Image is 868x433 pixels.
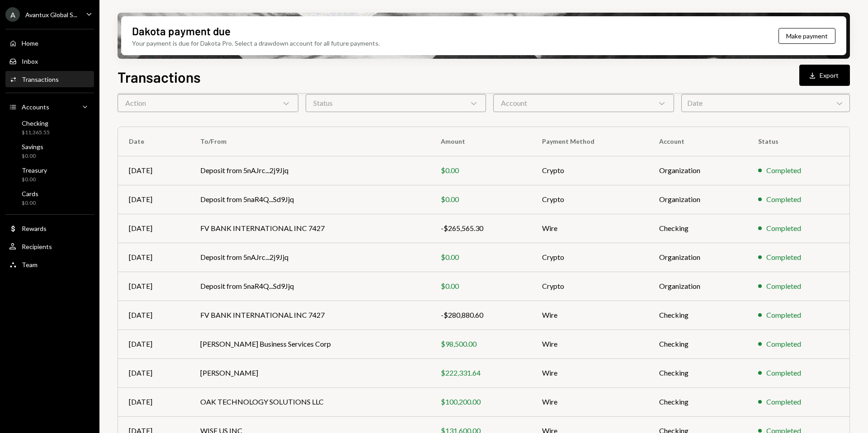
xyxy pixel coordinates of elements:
[189,127,430,156] th: To/From
[129,310,179,320] div: [DATE]
[531,358,648,387] td: Wire
[5,71,94,87] a: Transactions
[22,243,52,250] div: Recipients
[766,310,801,320] div: Completed
[5,7,20,22] div: A
[132,38,380,48] div: Your payment is due for Dakota Pro. Select a drawdown account for all future payments.
[306,94,486,112] div: Status
[22,199,38,207] div: $0.00
[129,223,179,234] div: [DATE]
[22,190,38,198] div: Cards
[441,281,520,292] div: $0.00
[5,117,94,138] a: Checking$11,365.55
[189,272,430,301] td: Deposit from 5naR4Q...Sd9Jjq
[5,164,94,185] a: Treasury$0.00
[778,28,835,44] button: Make payment
[648,156,747,185] td: Organization
[531,329,648,358] td: Wire
[22,152,43,160] div: $0.00
[531,214,648,243] td: Wire
[22,75,59,83] div: Transactions
[648,301,747,329] td: Checking
[189,387,430,416] td: OAK TECHNOLOGY SOLUTIONS LLC
[22,119,50,127] div: Checking
[430,127,531,156] th: Amount
[5,99,94,115] a: Accounts
[5,238,94,254] a: Recipients
[22,143,43,151] div: Savings
[129,339,179,349] div: [DATE]
[531,301,648,329] td: Wire
[766,396,801,407] div: Completed
[22,225,47,232] div: Rewards
[129,396,179,407] div: [DATE]
[5,256,94,273] a: Team
[22,166,47,174] div: Treasury
[129,281,179,292] div: [DATE]
[189,243,430,272] td: Deposit from 5nAJrc...2j9Jjq
[441,223,520,234] div: -$265,565.30
[441,252,520,263] div: $0.00
[531,272,648,301] td: Crypto
[766,252,801,263] div: Completed
[681,94,850,112] div: Date
[648,243,747,272] td: Organization
[118,68,201,86] h1: Transactions
[22,261,38,268] div: Team
[493,94,674,112] div: Account
[531,243,648,272] td: Crypto
[129,252,179,263] div: [DATE]
[766,165,801,176] div: Completed
[441,396,520,407] div: $100,200.00
[747,127,849,156] th: Status
[22,129,50,136] div: $11,365.55
[531,185,648,214] td: Crypto
[531,127,648,156] th: Payment Method
[189,156,430,185] td: Deposit from 5nAJrc...2j9Jjq
[441,194,520,205] div: $0.00
[648,272,747,301] td: Organization
[441,367,520,378] div: $222,331.64
[766,339,801,349] div: Completed
[766,281,801,292] div: Completed
[648,358,747,387] td: Checking
[118,94,298,112] div: Action
[5,220,94,236] a: Rewards
[189,185,430,214] td: Deposit from 5naR4Q...Sd9Jjq
[648,185,747,214] td: Organization
[189,358,430,387] td: [PERSON_NAME]
[22,57,38,65] div: Inbox
[22,103,49,111] div: Accounts
[129,194,179,205] div: [DATE]
[648,387,747,416] td: Checking
[22,39,38,47] div: Home
[799,65,850,86] button: Export
[5,140,94,162] a: Savings$0.00
[132,24,231,38] div: Dakota payment due
[189,329,430,358] td: [PERSON_NAME] Business Services Corp
[441,310,520,320] div: -$280,880.60
[25,11,77,19] div: Avantux Global S...
[189,301,430,329] td: FV BANK INTERNATIONAL INC 7427
[766,223,801,234] div: Completed
[118,127,189,156] th: Date
[648,214,747,243] td: Checking
[766,367,801,378] div: Completed
[129,367,179,378] div: [DATE]
[766,194,801,205] div: Completed
[441,339,520,349] div: $98,500.00
[5,187,94,209] a: Cards$0.00
[531,387,648,416] td: Wire
[189,214,430,243] td: FV BANK INTERNATIONAL INC 7427
[531,156,648,185] td: Crypto
[5,53,94,69] a: Inbox
[22,176,47,184] div: $0.00
[648,329,747,358] td: Checking
[129,165,179,176] div: [DATE]
[5,35,94,51] a: Home
[441,165,520,176] div: $0.00
[648,127,747,156] th: Account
